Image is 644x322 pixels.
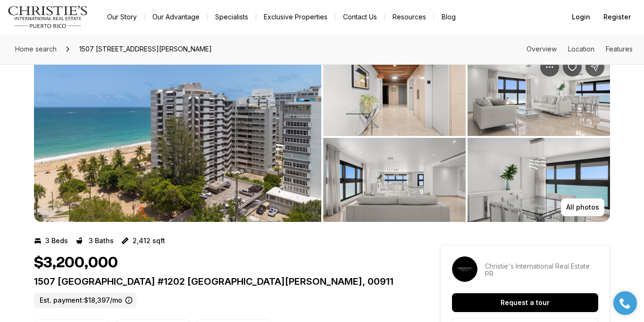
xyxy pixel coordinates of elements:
p: 2,412 sqft [133,237,165,245]
button: View image gallery [34,52,321,222]
p: Christie's International Real Estate PR [485,263,598,278]
a: Exclusive Properties [256,10,335,24]
p: 3 Beds [45,237,68,245]
a: Skip to: Features [606,45,633,53]
img: logo [8,6,88,28]
a: Our Story [100,10,144,24]
p: 1507 [GEOGRAPHIC_DATA] #1202 [GEOGRAPHIC_DATA][PERSON_NAME], 00911 [34,276,406,287]
a: Blog [434,10,463,24]
h1: $3,200,000 [34,254,118,272]
button: Request a tour [452,293,598,312]
button: Contact Us [335,10,385,24]
span: Home search [15,45,57,53]
p: 3 Baths [89,237,114,245]
a: Resources [385,10,434,24]
button: Save Property: 1507 ASHFORD #1202 [563,58,582,76]
div: Listing Photos [34,52,610,222]
p: All photos [566,203,599,211]
span: 1507 [STREET_ADDRESS][PERSON_NAME] [75,42,216,57]
a: Home search [11,42,60,57]
nav: Page section menu [527,45,633,53]
a: Specialists [208,10,256,24]
button: 3 Baths [75,233,114,248]
button: View image gallery [323,138,466,222]
button: All photos [561,198,604,216]
button: View image gallery [323,52,466,136]
button: Property options [540,58,559,76]
button: View image gallery [468,52,610,136]
li: 1 of 8 [34,52,321,222]
button: Login [566,8,596,26]
button: View image gallery [468,138,610,222]
a: Our Advantage [145,10,207,24]
a: Skip to: Overview [527,45,557,53]
button: Register [598,8,636,26]
li: 2 of 8 [323,52,611,222]
a: Skip to: Location [568,45,594,53]
span: Login [572,13,590,21]
span: Register [603,13,631,21]
p: Request a tour [501,299,550,306]
button: Share Property: 1507 ASHFORD #1202 [585,58,604,76]
label: Est. payment: $18,397/mo [34,293,136,308]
